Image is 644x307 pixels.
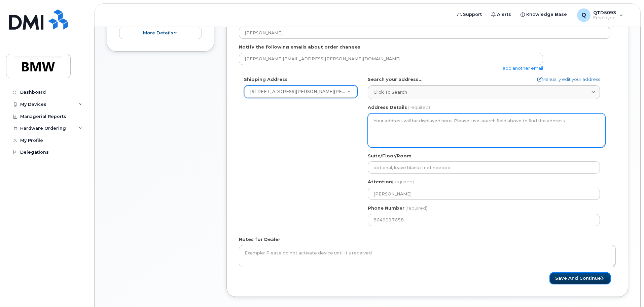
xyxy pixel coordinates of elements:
label: Address Details [368,104,407,111]
input: Example: john@appleseed.com [239,53,543,65]
span: Knowledge Base [526,11,567,18]
a: Knowledge Base [516,8,572,21]
span: Q [581,11,586,19]
label: Shipping Address [244,76,288,83]
span: (required) [392,179,414,184]
a: Alerts [487,8,516,21]
span: Alerts [497,11,511,18]
label: Phone Number [368,205,404,211]
label: Notify the following emails about order changes [239,44,360,50]
input: optional, leave blank if not needed [368,161,600,174]
a: Manually edit your address [537,76,600,83]
a: add another email [503,65,543,71]
span: QTD5093 [593,10,616,15]
span: Support [463,11,482,18]
button: more details [119,27,202,39]
span: Click to search [373,89,407,95]
span: Employee [593,15,616,21]
div: QTD5093 [572,8,628,22]
button: Save and Continue [549,272,611,285]
span: (required) [405,205,427,211]
a: [STREET_ADDRESS][PERSON_NAME][PERSON_NAME] [244,86,357,98]
label: Search your address... [368,76,423,83]
a: Click to search [368,85,600,99]
span: (required) [408,104,430,110]
a: Support [453,8,487,21]
input: Example: John Smith [239,27,610,39]
label: Notes for Dealer [239,236,280,243]
iframe: Messenger Launcher [615,278,639,302]
label: Attention [368,179,414,185]
label: Suite/Floor/Room [368,153,412,159]
span: 110 Santa Ana Way, Duncan, SC, 29334, USA [250,89,372,94]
